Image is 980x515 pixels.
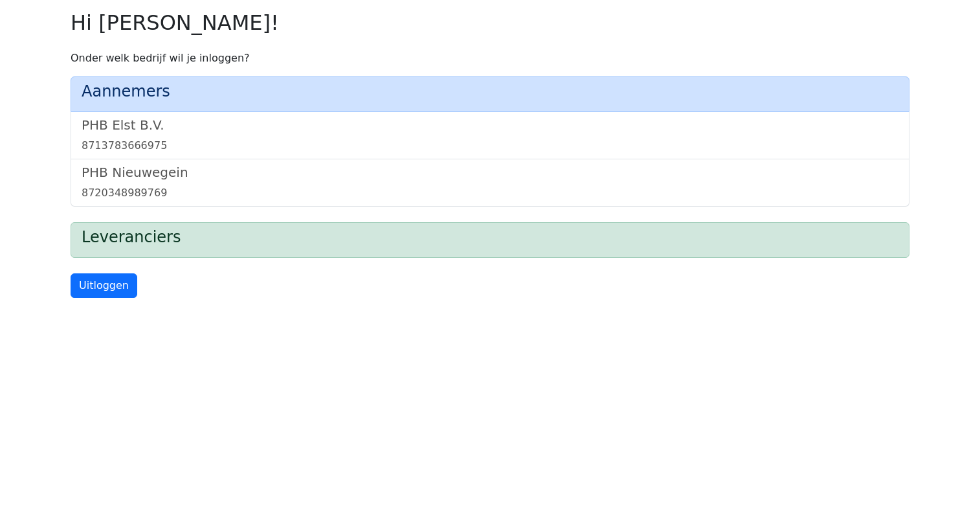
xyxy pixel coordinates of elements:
a: PHB Elst B.V.8713783666975 [82,117,898,154]
h2: Hi [PERSON_NAME]! [71,10,909,35]
a: PHB Nieuwegein8720348989769 [82,165,898,201]
a: Uitloggen [71,273,137,298]
h4: Leveranciers [82,228,898,247]
h5: PHB Nieuwegein [82,165,898,180]
div: 8720348989769 [82,185,898,201]
h5: PHB Elst B.V. [82,117,898,133]
div: 8713783666975 [82,138,898,154]
h4: Aannemers [82,82,898,101]
p: Onder welk bedrijf wil je inloggen? [71,51,909,66]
